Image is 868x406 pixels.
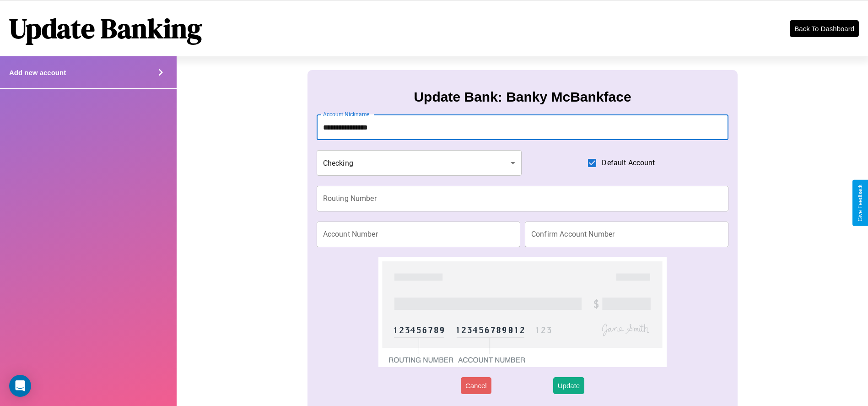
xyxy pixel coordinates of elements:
[378,257,667,367] img: check
[9,69,66,76] h4: Add new account
[317,150,522,176] div: Checking
[323,110,370,118] label: Account Nickname
[414,89,631,105] h3: Update Bank: Banky McBankface
[602,157,655,168] span: Default Account
[857,184,863,222] div: Give Feedback
[553,377,584,394] button: Update
[461,377,491,394] button: Cancel
[790,20,859,37] button: Back To Dashboard
[9,10,202,47] h1: Update Banking
[9,375,31,397] div: Open Intercom Messenger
